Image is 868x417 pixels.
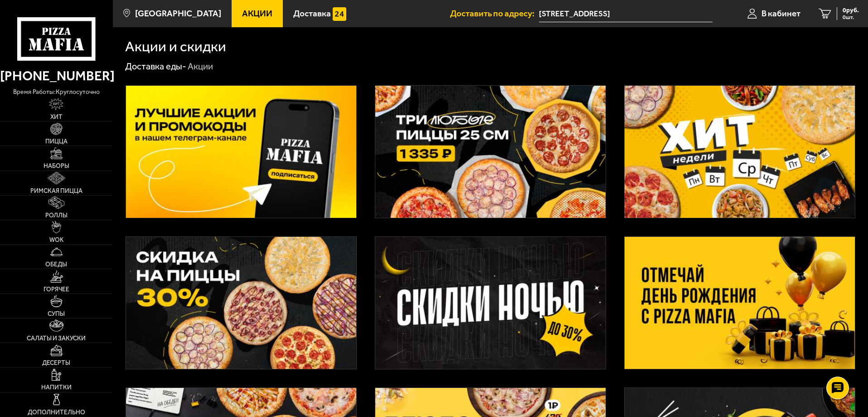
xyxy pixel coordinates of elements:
span: Салаты и закуски [27,335,86,342]
h1: Акции и скидки [125,39,226,54]
span: Горячее [44,286,69,293]
span: Супы [48,311,65,317]
a: Доставка еды- [125,61,186,72]
span: Доставка [293,9,331,18]
span: Акции [242,9,272,18]
span: Наборы [44,163,69,169]
span: Пицца [45,138,68,145]
span: Роллы [45,212,68,219]
span: Дополнительно [28,409,85,416]
div: Акции [188,61,213,73]
span: Напитки [41,384,72,391]
span: В кабинет [761,9,800,18]
input: Ваш адрес доставки [539,5,713,22]
span: 0 шт. [843,15,859,20]
span: Хит [50,114,63,120]
span: Десерты [42,360,70,366]
span: 0 руб. [843,7,859,14]
span: [GEOGRAPHIC_DATA] [135,9,221,18]
span: Доставить по адресу: [450,9,539,18]
span: WOK [49,237,63,243]
img: 15daf4d41897b9f0e9f617042186c801.svg [333,7,346,21]
span: Римская пицца [30,188,82,194]
span: Обеды [45,261,67,268]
